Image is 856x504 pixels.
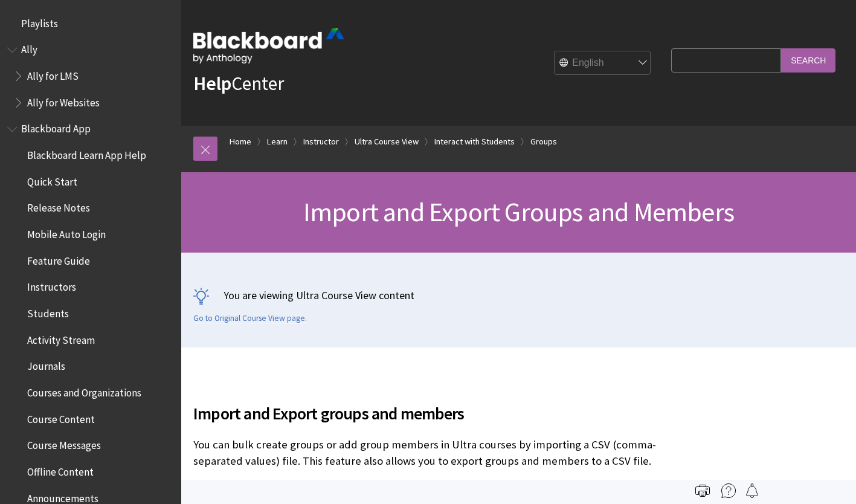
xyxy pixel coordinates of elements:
[193,401,665,426] span: Import and Export groups and members
[27,357,65,373] span: Journals
[27,330,95,346] span: Activity Stream
[721,483,736,498] img: More help
[193,71,284,95] a: HelpCenter
[193,437,665,468] p: You can bulk create groups or add group members in Ultra courses by importing a CSV (comma-separa...
[695,483,710,498] img: Print
[27,92,100,109] span: Ally for Websites
[193,71,231,95] strong: Help
[27,66,79,82] span: Ally for LMS
[230,134,251,149] a: Home
[303,134,339,149] a: Instructor
[21,40,37,56] span: Ally
[27,436,101,452] span: Course Messages
[745,483,759,498] img: Follow this page
[27,383,141,399] span: Courses and Organizations
[21,119,91,135] span: Blackboard App
[27,172,77,188] span: Quick Start
[193,288,844,303] p: You are viewing Ultra Course View content
[27,303,69,320] span: Students
[193,313,307,324] a: Go to Original Course View page.
[27,145,146,161] span: Blackboard Learn App Help
[21,13,58,30] span: Playlists
[781,48,835,72] input: Search
[555,51,651,76] select: Site Language Selector
[27,251,90,267] span: Feature Guide
[193,28,344,63] img: Blackboard by Anthology
[27,198,90,215] span: Release Notes
[7,13,174,34] nav: Book outline for Playlists
[434,134,515,149] a: Interact with Students
[27,462,94,478] span: Offline Content
[530,134,557,149] a: Groups
[303,195,734,228] span: Import and Export Groups and Members
[27,277,76,294] span: Instructors
[267,134,288,149] a: Learn
[27,224,106,241] span: Mobile Auto Login
[355,134,419,149] a: Ultra Course View
[7,40,174,113] nav: Book outline for Anthology Ally Help
[27,409,95,425] span: Course Content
